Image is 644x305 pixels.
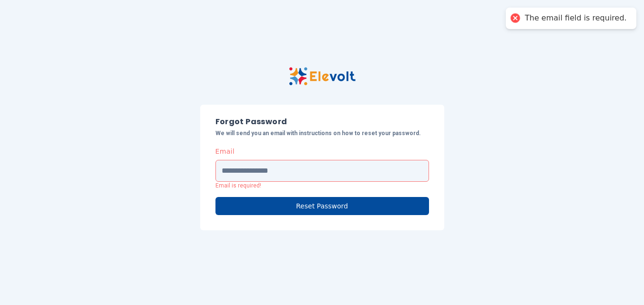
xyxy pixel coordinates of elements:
p: We will send you an email with instructions on how to reset your password. [215,129,429,137]
label: Email [215,147,235,156]
div: The email field is required. [525,13,627,23]
span: Email is required! [215,182,429,189]
iframe: Chat Widget [596,259,644,305]
h1: Forgot Password [215,116,429,128]
img: Elevolt [289,67,356,86]
button: Reset Password [215,197,429,215]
